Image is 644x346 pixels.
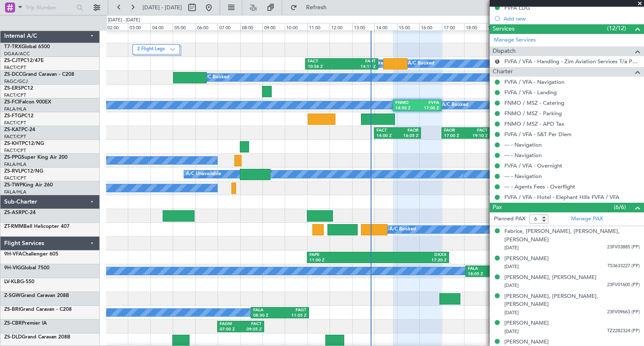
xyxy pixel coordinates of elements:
[4,307,72,312] a: ZS-BRIGrand Caravan - C208
[4,321,47,326] a: ZS-CBRPremier IA
[240,23,262,31] div: 08:00
[4,279,34,284] a: LV-KLBG-550
[220,321,241,327] div: FAGM
[504,110,562,117] a: FNMO / MSZ - Parking
[173,23,195,31] div: 05:00
[494,215,525,223] label: Planned PAX
[4,58,21,63] span: ZS-CJT
[308,64,342,70] div: 10:56 Z
[504,319,549,328] div: [PERSON_NAME]
[26,1,74,14] input: Trip Number
[280,313,306,319] div: 11:05 Z
[607,309,640,316] span: 23FV09663 (PP)
[4,100,19,105] span: ZS-FCI
[4,189,26,195] a: FALA/HLA
[4,127,35,132] a: ZS-KATPC-24
[253,307,280,313] div: FALA
[374,23,397,31] div: 14:00
[4,335,22,340] span: ZS-DLD
[397,133,418,139] div: 16:05 Z
[444,133,466,139] div: 17:00 Z
[4,161,26,168] a: FALA/HLA
[442,23,464,31] div: 17:00
[504,263,519,270] span: [DATE]
[377,133,397,139] div: 14:00 Z
[444,128,466,134] div: FAOR
[4,141,22,146] span: ZS-KHT
[307,23,330,31] div: 11:00
[4,92,26,98] a: FACT/CPT
[504,141,542,148] a: --- - Navigation
[4,58,44,63] a: ZS-CJTPC12/47E
[4,51,30,57] a: DGAA/ACC
[4,86,33,91] a: ZS-ERSPC12
[504,78,564,85] a: FVFA / VFA - Navigation
[4,183,23,188] span: ZS-TWP
[4,266,21,271] span: 9H-VIG
[504,255,549,263] div: [PERSON_NAME]
[4,44,21,49] span: T7-TRX
[395,100,417,106] div: FNMO
[468,266,570,272] div: FALA
[377,128,397,134] div: FACT
[4,120,26,126] a: FACT/CPT
[397,128,418,134] div: FAOR
[504,292,640,309] div: [PERSON_NAME], [PERSON_NAME], [PERSON_NAME]
[218,23,240,31] div: 07:00
[466,128,488,134] div: FACT
[504,162,562,169] a: FVFA / VFA - Overnight
[330,23,352,31] div: 12:00
[280,307,306,313] div: FAGT
[608,263,640,270] span: TS3633227 (PP)
[4,175,26,181] a: FACT/CPT
[4,44,50,49] a: T7-TRXGlobal 6500
[504,310,519,316] span: [DATE]
[4,78,28,85] a: FAGC/GCJ
[128,23,150,31] div: 03:00
[4,321,22,326] span: ZS-CBR
[299,5,334,10] span: Refresh
[607,281,640,289] span: 23FV01600 (PP)
[504,99,564,106] a: FNMO / MSZ - Catering
[504,183,575,190] a: --- - Agents Fees - Overflight
[108,17,140,24] div: [DATE] - [DATE]
[262,23,285,31] div: 09:00
[464,23,486,31] div: 18:00
[4,155,21,160] span: ZS-PPG
[504,173,542,180] a: --- - Navigation
[504,328,519,335] span: [DATE]
[504,227,640,244] div: Fabrice, [PERSON_NAME], [PERSON_NAME], [PERSON_NAME]
[4,266,49,271] a: 9H-VIGGlobal 7500
[241,321,262,327] div: FACT
[397,23,419,31] div: 15:00
[378,252,446,258] div: DXXX
[4,293,69,298] a: Z-SGWGrand Caravan 208B
[607,24,626,33] span: (12/12)
[493,24,514,34] span: Services
[4,147,26,154] a: FACT/CPT
[4,169,43,174] a: ZS-RVLPC12/NG
[4,210,36,215] a: ZS-ASRPC-24
[342,59,376,65] div: FAHT
[504,274,597,282] div: [PERSON_NAME], [PERSON_NAME]
[195,23,218,31] div: 06:00
[143,4,182,11] span: [DATE] - [DATE]
[220,327,241,333] div: 07:00 Z
[614,203,626,212] span: (6/6)
[286,1,337,14] button: Refresh
[253,313,280,319] div: 08:30 Z
[607,328,640,335] span: TZ2282324 (PP)
[4,252,58,257] a: 9H-VFAChallenger 605
[607,244,640,251] span: 23FV03885 (PP)
[4,127,21,132] span: ZS-KAT
[4,65,26,71] a: FACT/CPT
[504,58,640,65] a: FVFA / VFA - Handling - Zim Aviation Services T/a Pepeti Commodities
[4,114,34,119] a: ZS-FTGPC12
[504,282,519,289] span: [DATE]
[186,168,221,181] div: A/C Unavailable
[408,57,434,70] div: A/C Booked
[493,203,502,212] span: Pax
[442,99,468,111] div: A/C Booked
[4,72,22,77] span: ZS-DCC
[378,258,446,263] div: 17:20 Z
